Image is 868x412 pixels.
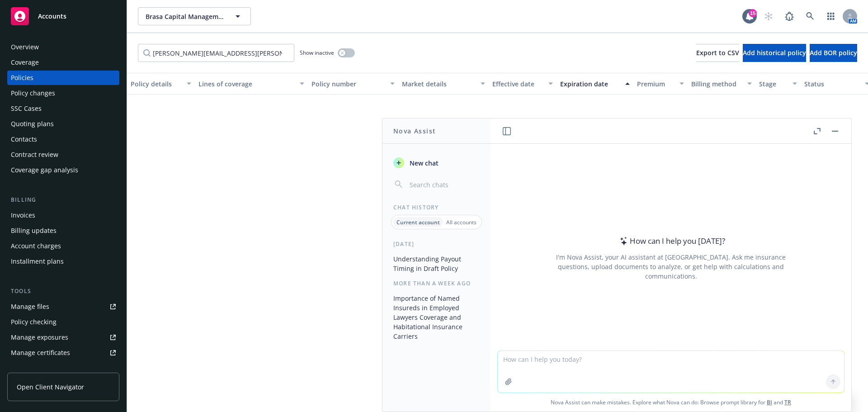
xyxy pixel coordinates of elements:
a: Invoices [7,208,119,223]
button: Importance of Named Insureds in Employed Lawyers Coverage and Habitational Insurance Carriers [390,291,483,344]
div: SSC Cases [11,101,42,116]
div: Contract review [11,147,58,162]
div: Billing updates [11,223,57,238]
div: Overview [11,40,39,54]
button: Policy details [127,73,195,95]
a: Coverage gap analysis [7,163,119,177]
div: Policy number [311,79,385,89]
button: Billing method [688,73,755,95]
span: Brasa Capital Management, LLC [146,12,224,21]
input: Filter by keyword... [138,44,294,62]
a: TR [784,398,791,406]
div: Stage [759,79,787,89]
a: Billing updates [7,223,119,238]
a: Accounts [7,4,119,29]
a: Manage claims [7,361,119,375]
a: SSC Cases [7,101,119,116]
span: Nova Assist can make mistakes. Explore what Nova can do: Browse prompt library for and [494,393,848,412]
div: Expiration date [560,79,620,89]
button: Policy number [308,73,398,95]
div: Policies [11,71,33,85]
div: 15 [749,8,757,16]
div: Quoting plans [11,117,54,131]
div: How can I help you [DATE]? [617,235,725,247]
span: Add BOR policy [810,48,857,57]
a: Installment plans [7,254,119,269]
div: Policy changes [11,86,55,100]
a: Quoting plans [7,117,119,131]
a: Start snowing [759,7,778,25]
button: New chat [390,155,483,171]
div: Market details [402,79,475,89]
div: Premium [637,79,674,89]
button: Expiration date [557,73,633,95]
span: Export to CSV [696,48,739,57]
div: Manage exposures [11,330,68,345]
div: [DATE] [382,240,491,248]
button: Lines of coverage [195,73,308,95]
a: Policy checking [7,315,119,329]
a: Manage files [7,299,119,314]
span: Add historical policy [743,48,806,57]
div: Coverage gap analysis [11,163,78,177]
div: Manage certificates [11,346,70,360]
button: Export to CSV [696,44,739,62]
p: Current account [396,218,440,226]
button: Market details [398,73,489,95]
button: Effective date [489,73,557,95]
a: Policies [7,71,119,85]
button: Brasa Capital Management, LLC [138,7,251,25]
div: Effective date [492,79,543,89]
a: Policy changes [7,86,119,100]
div: Manage claims [11,361,57,375]
div: Manage files [11,299,49,314]
div: Policy checking [11,315,57,329]
div: Status [804,79,859,89]
a: Overview [7,40,119,54]
button: Stage [755,73,801,95]
div: Invoices [11,208,35,223]
div: More than a week ago [382,279,491,287]
div: Tools [7,287,119,296]
a: Search [801,7,819,25]
div: Contacts [11,132,37,147]
button: Add BOR policy [810,44,857,62]
div: Account charges [11,239,61,253]
input: Search chats [408,178,480,191]
div: I'm Nova Assist, your AI assistant at [GEOGRAPHIC_DATA]. Ask me insurance questions, upload docum... [544,252,798,281]
button: Understanding Payout Timing in Draft Policy [390,251,483,276]
div: Installment plans [11,254,64,269]
span: Open Client Navigator [17,382,84,392]
div: Policy details [131,79,181,89]
a: Coverage [7,55,119,70]
button: Add historical policy [743,44,806,62]
div: Billing [7,195,119,204]
span: New chat [408,158,439,168]
a: Manage exposures [7,330,119,345]
a: Contacts [7,132,119,147]
div: Lines of coverage [198,79,294,89]
p: All accounts [446,218,476,226]
h1: Nova Assist [393,126,436,136]
button: Premium [633,73,688,95]
a: Account charges [7,239,119,253]
a: Switch app [822,7,840,25]
div: Coverage [11,55,39,70]
div: Billing method [691,79,742,89]
span: Show inactive [300,49,334,57]
a: Report a Bug [780,7,798,25]
a: Contract review [7,147,119,162]
a: BI [767,398,772,406]
div: Chat History [382,204,491,211]
span: Accounts [38,13,66,20]
a: Manage certificates [7,346,119,360]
